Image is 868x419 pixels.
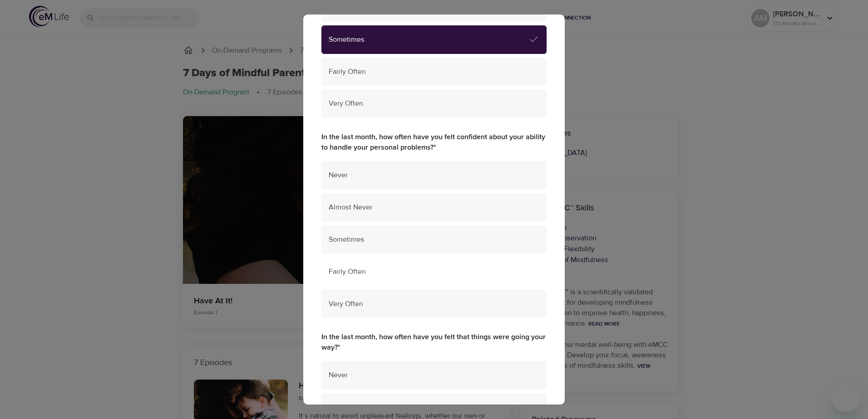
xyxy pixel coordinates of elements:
label: In the last month, how often have you felt that things were going your way? [321,332,547,353]
span: Never [329,370,539,380]
span: Fairly Often [329,267,539,277]
span: Sometimes [329,234,539,245]
span: Fairly Often [329,67,539,77]
label: In the last month, how often have you felt confident about your ability to handle your personal p... [321,132,547,153]
span: Almost Never [329,402,539,413]
span: Almost Never [329,202,539,213]
span: Very Often [329,299,539,309]
span: Very Often [329,98,539,109]
span: Never [329,170,539,180]
span: Sometimes [329,34,528,45]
